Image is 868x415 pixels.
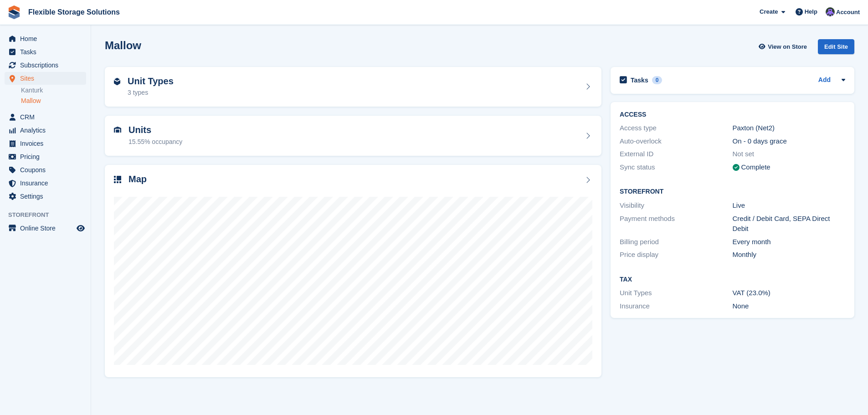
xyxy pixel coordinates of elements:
a: Preview store [75,223,86,234]
a: Add [818,75,831,86]
span: Coupons [20,164,75,176]
div: Credit / Debit Card, SEPA Direct Debit [733,214,845,234]
a: Map [105,165,601,378]
h2: Tax [620,276,845,283]
a: menu [5,72,86,85]
div: Not set [733,149,845,159]
div: Edit Site [818,39,854,54]
span: Sites [20,72,75,85]
div: VAT (23.0%) [733,288,845,298]
div: 3 types [128,88,174,97]
div: Billing period [620,237,732,247]
span: Invoices [20,137,75,150]
h2: Unit Types [128,76,174,87]
a: Unit Types 3 types [105,67,601,107]
a: menu [5,59,86,72]
h2: Storefront [620,188,845,195]
a: menu [5,46,86,58]
span: Insurance [20,177,75,190]
span: Home [20,32,75,45]
img: stora-icon-8386f47178a22dfd0bd8f6a31ec36ba5ce8667c1dd55bd0f319d3a0aa187defe.svg [7,5,21,19]
a: menu [5,222,86,235]
div: Payment methods [620,214,732,234]
span: Settings [20,190,75,203]
span: Help [805,7,817,16]
div: Live [733,200,845,211]
span: Pricing [20,150,75,163]
div: Visibility [620,200,732,211]
span: Create [760,7,778,16]
h2: Tasks [631,76,648,84]
a: menu [5,32,86,45]
img: unit-type-icn-2b2737a686de81e16bb02015468b77c625bbabd49415b5ef34ead5e3b44a266d.svg [114,78,120,85]
a: Kanturk [21,86,86,95]
span: View on Store [768,42,807,51]
span: Online Store [20,222,75,235]
a: menu [5,164,86,176]
div: 0 [652,76,663,84]
a: menu [5,111,86,123]
a: menu [5,190,86,203]
img: unit-icn-7be61d7bf1b0ce9d3e12c5938cc71ed9869f7b940bace4675aadf7bd6d80202e.svg [114,127,121,133]
div: Access type [620,123,732,133]
h2: ACCESS [620,111,845,118]
a: menu [5,177,86,190]
h2: Units [128,125,182,135]
a: View on Store [757,39,811,54]
div: Paxton (Net2) [733,123,845,133]
span: Subscriptions [20,59,75,72]
div: None [733,301,845,312]
div: On - 0 days grace [733,136,845,147]
a: menu [5,137,86,150]
span: CRM [20,111,75,123]
div: Every month [733,237,845,247]
div: 15.55% occupancy [128,137,182,147]
a: Edit Site [818,39,854,58]
span: Storefront [8,210,91,220]
a: menu [5,150,86,163]
div: Sync status [620,162,732,173]
a: Flexible Storage Solutions [25,5,123,20]
div: Complete [741,162,770,173]
img: map-icn-33ee37083ee616e46c38cad1a60f524a97daa1e2b2c8c0bc3eb3415660979fc1.svg [114,176,121,183]
div: Monthly [733,250,845,260]
h2: Mallow [105,39,141,51]
span: Account [836,8,860,17]
span: Analytics [20,124,75,137]
a: menu [5,124,86,137]
div: External ID [620,149,732,159]
a: Mallow [21,97,86,105]
div: Price display [620,250,732,260]
h2: Map [128,174,147,184]
a: Units 15.55% occupancy [105,116,601,156]
div: Auto-overlock [620,136,732,147]
div: Insurance [620,301,732,312]
span: Tasks [20,46,75,58]
div: Unit Types [620,288,732,298]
